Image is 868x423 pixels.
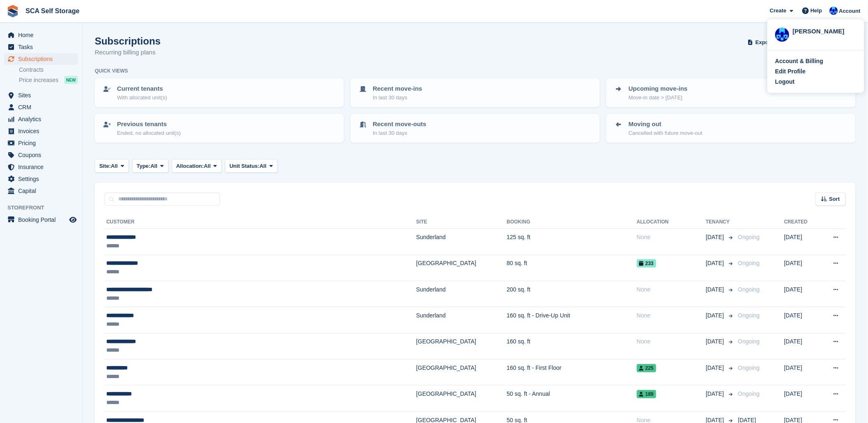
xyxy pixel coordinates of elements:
span: Capital [18,185,68,197]
h6: Quick views [95,67,128,75]
td: [GEOGRAPHIC_DATA] [416,333,507,359]
td: [DATE] [784,281,820,307]
p: Recent move-outs [373,120,426,129]
div: Account & Billing [775,57,824,66]
span: [DATE] [706,390,726,398]
td: [DATE] [784,229,820,255]
div: NEW [64,76,78,84]
td: 160 sq. ft [507,333,637,359]
span: Allocation: [176,162,204,170]
span: [DATE] [706,285,726,294]
p: In last 30 days [373,94,422,102]
a: Edit Profile [775,67,856,76]
span: Subscriptions [18,53,68,65]
img: Kelly Neesham [830,7,838,15]
span: Account [839,7,861,15]
span: Ongoing [738,338,760,345]
td: [DATE] [784,385,820,411]
span: Site: [99,162,111,170]
span: All [150,162,157,170]
a: menu [4,29,78,41]
span: [DATE] [706,364,726,372]
span: All [260,162,267,170]
td: [GEOGRAPHIC_DATA] [416,360,507,385]
span: Invoices [18,125,68,137]
div: [PERSON_NAME] [793,27,856,34]
a: Preview store [68,215,78,225]
span: [DATE] [706,259,726,268]
td: 80 sq. ft [507,255,637,281]
a: Contracts [19,66,78,74]
p: In last 30 days [373,129,426,137]
div: None [637,311,706,320]
span: Ongoing [738,390,760,397]
div: None [637,285,706,294]
p: Previous tenants [117,120,181,129]
td: 125 sq. ft [507,229,637,255]
p: Move-in date > [DATE] [629,94,688,102]
a: menu [4,173,78,185]
td: [DATE] [784,307,820,333]
td: Sunderland [416,307,507,333]
p: Ended, no allocated unit(s) [117,129,181,137]
th: Site [416,216,507,229]
a: Current tenants With allocated unit(s) [96,79,343,106]
span: [DATE] [706,311,726,320]
a: menu [4,149,78,161]
a: Price increases NEW [19,75,78,85]
a: Account & Billing [775,57,856,66]
span: Insurance [18,161,68,173]
span: 225 [637,364,656,372]
img: stora-icon-8386f47178a22dfd0bd8f6a31ec36ba5ce8667c1dd55bd0f319d3a0aa187defe.svg [7,5,19,17]
a: Recent move-outs In last 30 days [351,115,599,142]
span: Tasks [18,41,68,53]
span: Settings [18,173,68,185]
a: menu [4,185,78,197]
a: Upcoming move-ins Move-in date > [DATE] [607,79,855,106]
span: Ongoing [738,312,760,319]
button: Allocation: All [172,159,222,173]
span: Type: [137,162,151,170]
p: Recent move-ins [373,84,422,94]
div: None [637,233,706,242]
a: menu [4,53,78,65]
span: Ongoing [738,364,760,371]
span: CRM [18,101,68,113]
td: Sunderland [416,281,507,307]
button: Site: All [95,159,129,173]
td: 50 sq. ft - Annual [507,385,637,411]
span: 189 [637,390,656,398]
div: Logout [775,78,795,86]
span: [DATE] [706,337,726,346]
td: [DATE] [784,360,820,385]
td: 160 sq. ft - First Floor [507,360,637,385]
span: Ongoing [738,286,760,293]
button: Type: All [132,159,168,173]
div: Edit Profile [775,67,806,76]
span: Unit Status: [229,162,260,170]
td: [GEOGRAPHIC_DATA] [416,255,507,281]
img: Kelly Neesham [775,28,789,42]
div: None [637,337,706,346]
p: Cancelled with future move-out [629,129,702,137]
a: menu [4,101,78,113]
span: Analytics [18,113,68,125]
a: menu [4,161,78,173]
a: menu [4,41,78,53]
a: menu [4,89,78,101]
p: Moving out [629,120,702,129]
a: Moving out Cancelled with future move-out [607,115,855,142]
td: [DATE] [784,333,820,359]
th: Customer [105,216,416,229]
td: 200 sq. ft [507,281,637,307]
th: Booking [507,216,637,229]
span: Booking Portal [18,214,68,226]
p: Recurring billing plans [95,48,161,57]
span: Home [18,29,68,41]
span: All [204,162,211,170]
th: Created [784,216,820,229]
td: [GEOGRAPHIC_DATA] [416,385,507,411]
span: Ongoing [738,234,760,240]
span: Sites [18,89,68,101]
span: Sort [829,195,840,203]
